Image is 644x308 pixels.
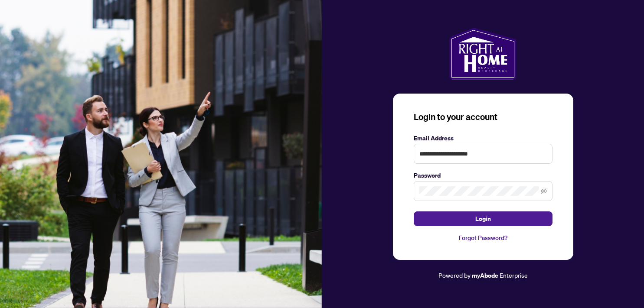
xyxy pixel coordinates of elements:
[472,271,498,280] a: myAbode
[475,212,491,226] span: Login
[414,233,552,243] a: Forgot Password?
[541,188,547,194] span: eye-invisible
[414,171,552,180] label: Password
[500,271,528,279] span: Enterprise
[414,111,552,123] h3: Login to your account
[438,271,471,279] span: Powered by
[449,28,517,80] img: ma-logo
[414,133,552,143] label: Email Address
[414,211,552,226] button: Login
